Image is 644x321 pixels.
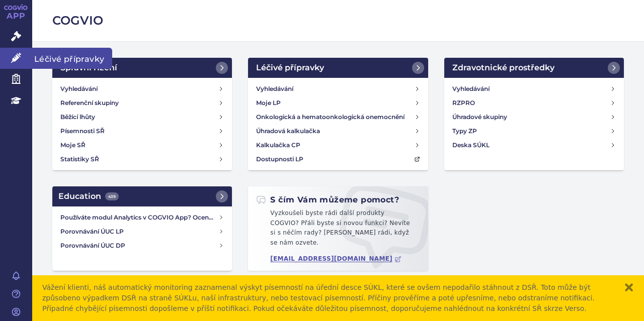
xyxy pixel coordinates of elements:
a: RZPRO [448,96,620,110]
h4: Běžící lhůty [60,112,95,122]
h4: Typy ZP [452,126,477,136]
a: Moje SŘ [56,138,228,152]
h2: Education [58,190,119,202]
h4: Moje LP [256,98,281,108]
h4: RZPRO [452,98,475,108]
a: Vyhledávání [448,82,620,96]
h4: Písemnosti SŘ [60,126,105,136]
a: Správní řízení [52,58,232,78]
h4: Používáte modul Analytics v COGVIO App? Oceníme Vaši zpětnou vazbu! [60,212,218,223]
span: 439 [105,192,119,200]
h4: Statistiky SŘ [60,154,99,164]
h4: Úhradová kalkulačka [256,126,320,136]
a: Porovnávání ÚUC DP [56,239,228,253]
h4: Úhradové skupiny [452,112,507,122]
a: Používáte modul Analytics v COGVIO App? Oceníme Vaši zpětnou vazbu! [56,210,228,225]
a: Referenční skupiny [56,96,228,110]
a: Zdravotnické prostředky [444,58,624,78]
h4: Dostupnosti LP [256,154,303,164]
a: Moje LP [252,96,424,110]
a: Onkologická a hematoonkologická onemocnění [252,110,424,124]
h4: Referenční skupiny [60,98,119,108]
a: Kalkulačka CP [252,138,424,152]
a: Úhradová kalkulačka [252,124,424,138]
a: Typy ZP [448,124,620,138]
h4: Vyhledávání [256,84,293,94]
a: Běžící lhůty [56,110,228,124]
a: Úhradové skupiny [448,110,620,124]
h2: Léčivé přípravky [256,62,324,74]
p: Vyzkoušeli byste rádi další produkty COGVIO? Přáli byste si novou funkci? Nevíte si s něčím rady?... [256,208,420,252]
div: Vážení klienti, náš automatický monitoring zaznamenal výskyt písemností na úřední desce SÚKL, kte... [42,282,614,314]
a: Statistiky SŘ [56,152,228,166]
a: Deska SÚKL [448,138,620,152]
h4: Onkologická a hematoonkologická onemocnění [256,112,405,122]
a: Dostupnosti LP [252,152,424,166]
a: [EMAIL_ADDRESS][DOMAIN_NAME] [270,255,401,263]
h4: Porovnávání ÚUC DP [60,241,218,251]
a: Vyhledávání [56,82,228,96]
span: Léčivé přípravky [32,48,112,69]
a: Písemnosti SŘ [56,124,228,138]
h4: Porovnávání ÚUC LP [60,227,218,237]
h2: S čím Vám můžeme pomoct? [256,194,399,205]
h4: Vyhledávání [60,84,98,94]
a: Education439 [52,186,232,206]
a: Vyhledávání [252,82,424,96]
h4: Vyhledávání [452,84,490,94]
a: Léčivé přípravky [248,58,428,78]
a: Porovnávání ÚUC LP [56,225,228,239]
h4: Moje SŘ [60,140,86,150]
h4: Deska SÚKL [452,140,490,150]
button: zavřít [624,282,634,292]
h4: Kalkulačka CP [256,140,300,150]
h2: Zdravotnické prostředky [452,62,554,74]
h2: COGVIO [52,12,624,29]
